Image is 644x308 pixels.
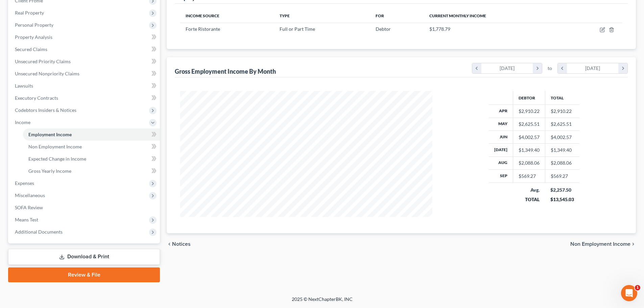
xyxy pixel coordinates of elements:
span: Codebtors Insiders & Notices [15,107,76,113]
span: Income [15,119,30,125]
a: Review & File [8,267,160,282]
div: [DATE] [567,63,619,73]
a: Non Employment Income [23,141,160,153]
i: chevron_left [472,63,481,73]
span: SOFA Review [15,205,43,210]
span: Notices [172,241,191,247]
span: Unsecured Priority Claims [15,58,71,64]
i: chevron_right [630,241,636,247]
div: Avg. [518,187,540,193]
span: Expenses [15,180,34,186]
span: Secured Claims [15,46,47,52]
span: Property Analysis [15,34,52,40]
i: chevron_left [558,63,567,73]
i: chevron_right [533,63,542,73]
div: $2,088.06 [519,160,540,166]
span: Executory Contracts [15,95,58,101]
span: Income Source [186,13,219,18]
i: chevron_left [167,241,172,247]
i: chevron_right [618,63,627,73]
td: $2,625.51 [545,118,579,131]
span: Employment Income [28,132,72,137]
td: $4,002.57 [545,131,579,143]
div: TOTAL [518,196,540,203]
a: Gross Yearly Income [23,165,160,177]
button: chevron_left Notices [167,241,191,247]
span: Current Monthly Income [429,13,486,18]
a: SOFA Review [9,202,160,214]
div: Gross Employment Income By Month [175,67,276,75]
th: Sep [489,170,513,183]
td: $2,088.06 [545,157,579,169]
a: Secured Claims [9,43,160,55]
span: Means Test [15,217,38,222]
span: Non Employment Income [570,241,630,247]
div: $2,910.22 [519,108,540,115]
span: Lawsuits [15,83,33,89]
th: Apr [489,105,513,118]
span: to [548,65,552,72]
div: $4,002.57 [519,134,540,141]
span: Type [280,13,290,18]
iframe: Intercom live chat [621,285,637,301]
a: Lawsuits [9,80,160,92]
div: $569.27 [519,173,540,180]
span: Forte Ristorante [186,26,220,32]
span: Debtor [376,26,391,32]
th: Aug [489,157,513,169]
a: Expected Change in Income [23,153,160,165]
a: Employment Income [23,128,160,141]
th: Total [545,91,579,104]
span: Real Property [15,10,44,16]
span: Miscellaneous [15,192,45,198]
div: 2025 © NextChapterBK, INC [129,296,515,308]
button: Non Employment Income chevron_right [570,241,636,247]
span: Personal Property [15,22,53,28]
a: Unsecured Nonpriority Claims [9,68,160,80]
a: Download & Print [8,249,160,265]
span: Unsecured Nonpriority Claims [15,71,79,76]
td: $2,910.22 [545,105,579,118]
td: $569.27 [545,170,579,183]
span: For [376,13,384,18]
span: Full or Part Time [280,26,315,32]
span: $1,778.79 [429,26,450,32]
div: $13,545.03 [550,196,574,203]
span: Non Employment Income [28,144,82,149]
span: Expected Change in Income [28,156,86,162]
th: Debtor [513,91,545,104]
span: 1 [635,285,640,290]
th: Jun [489,131,513,143]
span: Additional Documents [15,229,63,235]
td: $1,349.40 [545,144,579,157]
div: [DATE] [481,63,533,73]
span: Gross Yearly Income [28,168,71,174]
div: $2,257.50 [550,187,574,193]
a: Executory Contracts [9,92,160,104]
a: Unsecured Priority Claims [9,55,160,68]
a: Property Analysis [9,31,160,43]
div: $1,349.40 [519,147,540,153]
th: May [489,118,513,131]
div: $2,625.51 [519,121,540,127]
th: [DATE] [489,144,513,157]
